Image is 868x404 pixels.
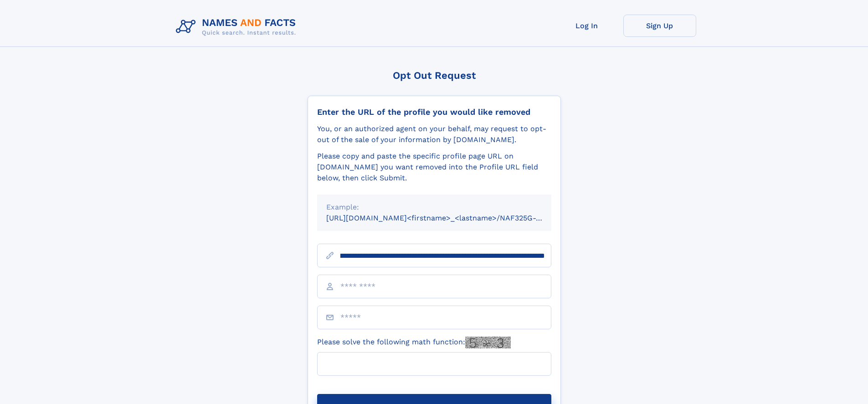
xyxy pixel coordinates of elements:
[623,15,696,37] a: Sign Up
[317,123,551,145] div: You, or an authorized agent on your behalf, may request to opt-out of the sale of your informatio...
[317,337,511,348] label: Please solve the following math function:
[317,151,551,184] div: Please copy and paste the specific profile page URL on [DOMAIN_NAME] you want removed into the Pr...
[550,15,623,37] a: Log In
[326,202,542,213] div: Example:
[308,70,561,81] div: Opt Out Request
[326,214,569,222] small: [URL][DOMAIN_NAME]<firstname>_<lastname>/NAF325G-xxxxxxxx
[172,15,303,39] img: Logo Names and Facts
[317,107,551,117] div: Enter the URL of the profile you would like removed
